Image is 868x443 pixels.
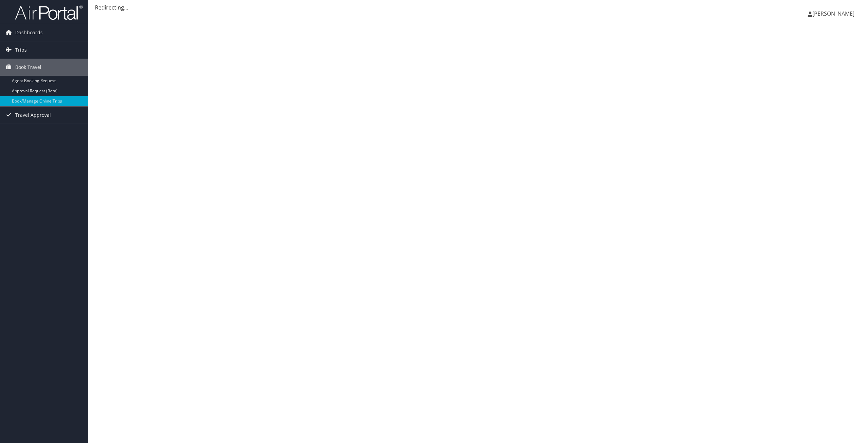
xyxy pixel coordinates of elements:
div: Redirecting... [95,3,861,12]
span: Travel Approval [15,107,51,124]
span: [PERSON_NAME] [812,10,854,17]
span: Trips [15,41,27,58]
a: [PERSON_NAME] [808,3,861,24]
span: Dashboards [15,24,43,41]
span: Book Travel [15,59,41,76]
img: airportal-logo.png [15,4,83,20]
